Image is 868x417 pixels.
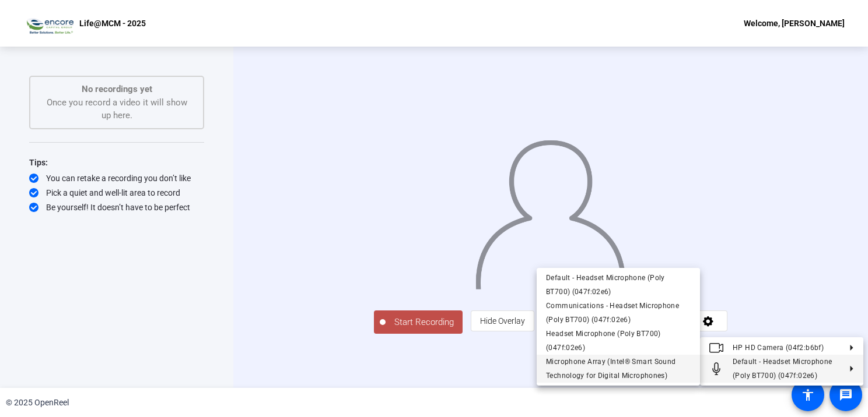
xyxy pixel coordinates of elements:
[546,358,676,380] span: Microphone Array (Intel® Smart Sound Technology for Digital Microphones)
[709,362,723,376] mat-icon: Microphone
[733,358,832,380] span: Default - Headset Microphone (Poly BT700) (047f:02e6)
[546,330,661,352] span: Headset Microphone (Poly BT700) (047f:02e6)
[546,302,679,324] span: Communications - Headset Microphone (Poly BT700) (047f:02e6)
[546,274,665,296] span: Default - Headset Microphone (Poly BT700) (047f:02e6)
[709,340,723,354] mat-icon: Video camera
[733,343,824,351] span: HP HD Camera (04f2:b6bf)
